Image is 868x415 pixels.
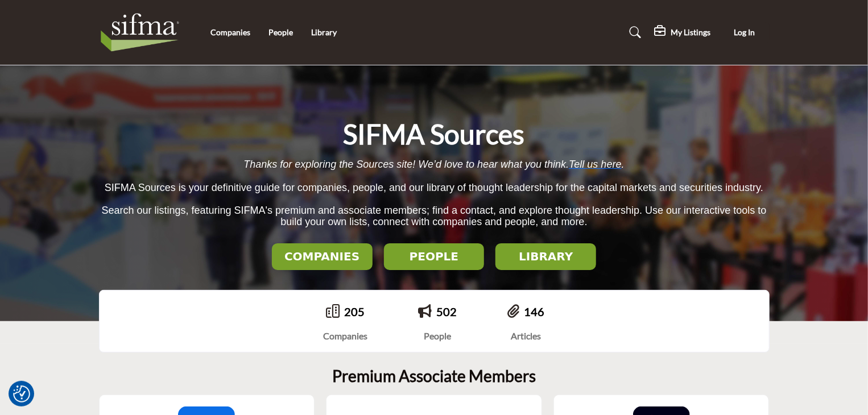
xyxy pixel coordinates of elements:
span: SIFMA Sources is your definitive guide for companies, people, and our library of thought leadersh... [105,182,763,193]
a: 205 [345,305,365,318]
h5: My Listings [671,27,711,38]
span: Search our listings, featuring SIFMA's premium and associate members; find a contact, and explore... [101,205,766,228]
button: COMPANIES [272,243,373,270]
a: Library [311,27,337,37]
a: People [268,27,293,37]
h2: LIBRARY [499,250,593,263]
div: People [419,329,457,343]
h2: Premium Associate Members [332,367,536,386]
a: 146 [524,305,544,318]
span: Thanks for exploring the Sources site! We’d love to hear what you think. . [243,159,624,170]
div: My Listings [655,26,711,39]
button: PEOPLE [384,243,485,270]
img: Revisit consent button [13,385,30,402]
button: Consent Preferences [13,385,30,402]
h2: PEOPLE [387,250,481,263]
a: Companies [210,27,250,37]
h2: COMPANIES [275,250,369,263]
a: 502 [437,305,457,318]
img: Site Logo [99,10,187,55]
h1: SIFMA Sources [344,117,525,152]
button: Log In [720,22,770,43]
a: Search [618,23,648,42]
span: Log In [734,27,755,37]
button: LIBRARY [495,243,596,270]
a: Tell us here [569,159,621,170]
div: Companies [324,329,368,343]
div: Articles [507,329,544,343]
